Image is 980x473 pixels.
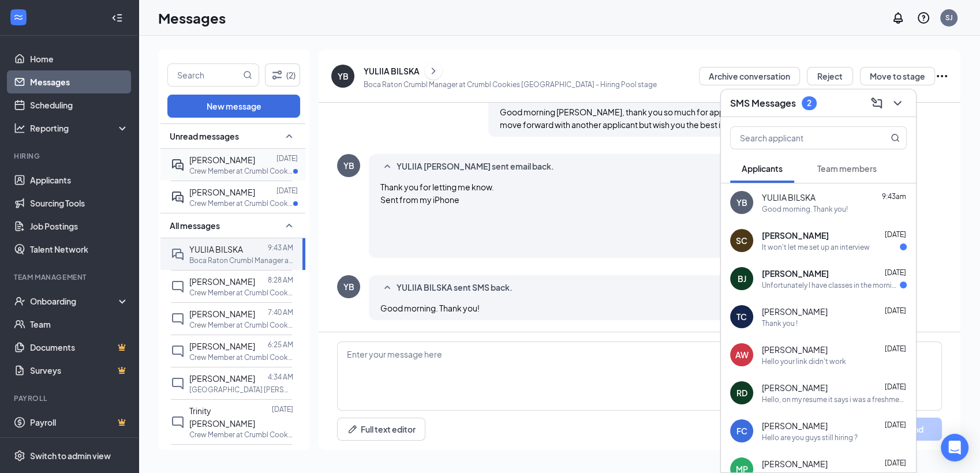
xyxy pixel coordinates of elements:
svg: ComposeMessage [870,96,884,110]
span: [PERSON_NAME] [189,187,255,197]
svg: ChatInactive [171,415,185,429]
button: Full text editorPen [337,418,425,441]
svg: Notifications [891,11,905,25]
div: YULIIA BILSKA [364,65,420,77]
svg: ChatInactive [171,280,185,294]
button: ChevronDown [888,94,907,112]
a: Scheduling [30,93,129,117]
span: Good morning. Thank you! [380,303,480,313]
svg: DoubleChat [171,247,185,261]
span: [PERSON_NAME] [189,373,255,384]
div: BJ [738,273,746,284]
p: [DATE] [276,186,298,196]
svg: UserCheck [14,295,25,307]
svg: Pen [347,423,358,435]
span: [PERSON_NAME] [762,420,828,431]
a: SurveysCrown [30,359,129,382]
svg: SmallChevronUp [380,281,394,295]
div: RD [736,387,747,399]
div: YB [736,197,747,208]
div: Hello are you guys still hiring ? [762,433,858,442]
div: Reporting [30,122,129,134]
p: 4:34 AM [268,372,293,382]
a: Talent Network [30,238,129,261]
svg: ChevronDown [891,96,904,110]
span: [PERSON_NAME] [762,230,829,241]
span: YULIIA [PERSON_NAME] sent email back. [397,160,554,174]
span: [PERSON_NAME] [762,458,828,470]
p: 6:25 AM [268,340,293,350]
button: ComposeMessage [867,94,886,112]
input: Search [168,64,241,86]
p: Crew Member at Crumbl Cookies [GEOGRAPHIC_DATA] [189,320,293,330]
span: [DATE] [885,306,906,315]
p: 9:43 AM [268,243,293,253]
span: YULIIA BILSKA sent SMS back. [397,281,513,295]
button: New message [167,95,300,118]
span: [PERSON_NAME] [189,309,255,319]
div: Hello, on my resume it says i was a freshmen but i am not anymore i am a junior [762,395,907,404]
svg: WorkstreamLogo [13,12,24,23]
p: [DATE] [272,449,293,459]
div: YB [343,281,354,292]
span: [DATE] [885,459,906,467]
p: Crew Member at Crumbl Cookies [GEOGRAPHIC_DATA] [189,166,293,176]
p: Boca Raton Crumbl Manager at Crumbl Cookies [GEOGRAPHIC_DATA] [189,256,293,265]
a: DocumentsCrown [30,336,129,359]
h1: Messages [158,8,226,28]
a: Sourcing Tools [30,192,129,215]
p: Crew Member at Crumbl Cookies [GEOGRAPHIC_DATA] [189,352,293,362]
div: Thank you ! [762,318,798,328]
span: [PERSON_NAME] [762,382,828,393]
a: Job Postings [30,215,129,238]
div: FC [736,425,747,437]
button: ChevronRight [425,62,442,80]
svg: MagnifyingGlass [243,70,252,80]
div: Hiring [14,151,126,161]
div: YB [338,70,349,82]
span: [PERSON_NAME] [762,268,829,279]
span: Team members [817,163,877,174]
span: [DATE] [885,268,906,277]
span: Thank you for letting me know. [380,182,779,252]
span: 9:43am [882,192,906,201]
span: Good morning [PERSON_NAME], thank you so much for applying for a position with us. We have decide... [500,107,897,130]
a: Home [30,47,129,70]
span: [PERSON_NAME] [762,344,828,355]
button: Reject [807,67,853,85]
div: AW [735,349,749,361]
p: 8:28 AM [268,275,293,285]
div: Onboarding [30,295,119,307]
div: 2 [807,98,811,108]
svg: ChatInactive [171,312,185,326]
span: [PERSON_NAME] [189,341,255,351]
p: Crew Member at Crumbl Cookies [GEOGRAPHIC_DATA] [189,198,293,208]
span: YULIIA BILSKA [189,244,243,254]
span: [PERSON_NAME] [762,306,828,317]
div: It won't let me set up an interview [762,242,870,252]
div: TC [736,311,747,322]
svg: Analysis [14,122,25,134]
a: Messages [30,70,129,93]
svg: ChevronRight [428,64,439,78]
span: All messages [170,220,220,231]
div: Payroll [14,393,126,403]
div: Unfortunately I have classes in the mornings those days. I could work in the afternoons/ evenings... [762,280,900,290]
h3: SMS Messages [730,97,796,110]
button: Move to stage [860,67,935,85]
svg: SmallChevronUp [380,160,394,174]
span: Unread messages [170,130,239,142]
div: SC [736,235,747,246]
p: Boca Raton Crumbl Manager at Crumbl Cookies [GEOGRAPHIC_DATA] - Hiring Pool stage [364,80,657,89]
svg: ChatInactive [171,377,185,391]
div: Sent from my iPhone [380,193,779,206]
p: [GEOGRAPHIC_DATA] [PERSON_NAME] at Crumbl Cookies [GEOGRAPHIC_DATA] [189,385,293,395]
p: [DATE] [276,153,298,163]
p: Crew Member at Crumbl Cookies [GEOGRAPHIC_DATA] [189,430,293,440]
span: [DATE] [885,344,906,353]
span: [PERSON_NAME] [189,276,255,287]
svg: QuestionInfo [917,11,930,25]
button: Archive conversation [699,67,800,85]
svg: ChatInactive [171,344,185,358]
span: [DATE] [885,382,906,391]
